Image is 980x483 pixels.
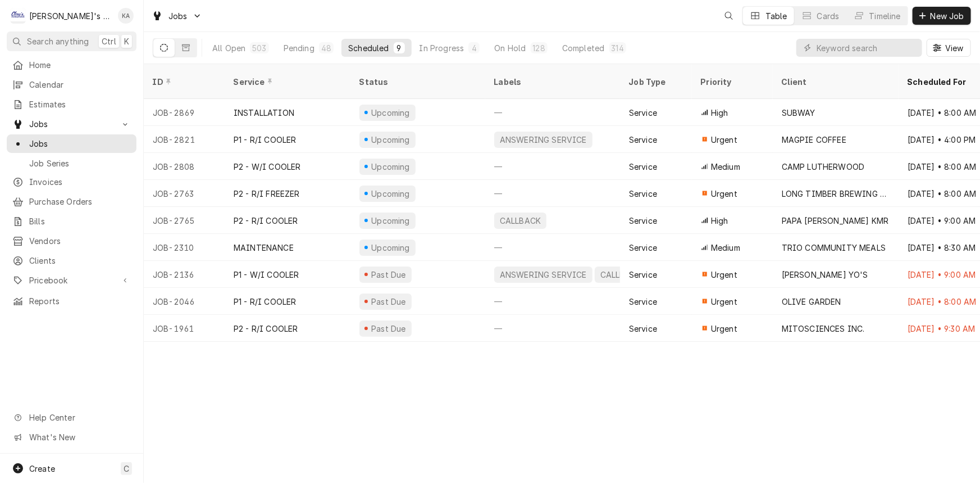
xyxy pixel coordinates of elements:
[711,188,737,200] span: Urgent
[370,188,412,200] div: Upcoming
[234,242,294,254] div: MAINTENANCE
[144,315,225,342] div: JOB-1961
[485,234,620,261] div: —
[144,126,225,153] div: JOB-2821
[629,134,657,146] div: Service
[782,107,815,119] div: SUBWAY
[927,39,971,57] button: View
[118,8,134,24] div: Korey Austin's Avatar
[711,215,728,227] span: High
[234,107,294,119] div: INSTALLATION
[7,292,136,310] a: Reports
[29,274,114,286] span: Pricebook
[629,215,657,227] div: Service
[370,161,412,173] div: Upcoming
[234,188,300,200] div: P2 - R/I FREEZER
[321,42,331,54] div: 48
[124,35,129,47] span: K
[29,118,114,130] span: Jobs
[485,315,620,342] div: —
[485,180,620,207] div: —
[562,42,604,54] div: Completed
[29,157,131,169] span: Job Series
[29,176,131,188] span: Invoices
[29,464,55,473] span: Create
[29,10,112,22] div: [PERSON_NAME]'s Refrigeration
[782,215,889,227] div: PAPA [PERSON_NAME] KMR
[817,39,917,57] input: Keyword search
[629,269,657,281] div: Service
[629,107,657,119] div: Service
[420,42,464,54] div: In Progress
[7,173,136,191] a: Invoices
[27,35,89,47] span: Search anything
[494,76,611,88] div: Labels
[499,134,588,146] div: ANSWERING SERVICE
[485,288,620,315] div: —
[29,59,131,71] span: Home
[252,42,266,54] div: 503
[817,10,840,22] div: Cards
[629,242,657,254] div: Service
[913,7,971,25] button: New Job
[629,161,657,173] div: Service
[782,242,886,254] div: TRIO COMMUNITY MEALS
[7,134,136,153] a: Jobs
[29,138,131,150] span: Jobs
[10,8,26,24] div: C
[599,269,642,281] div: CALLBACK
[370,134,412,146] div: Upcoming
[7,115,136,133] a: Go to Jobs
[711,134,737,146] span: Urgent
[7,31,136,51] button: Search anythingCtrlK
[720,7,738,25] button: Open search
[348,42,389,54] div: Scheduled
[118,8,134,24] div: KA
[711,269,737,281] span: Urgent
[29,235,131,247] span: Vendors
[782,134,846,146] div: MAGPIE COFFEE
[234,134,296,146] div: P1 - R/I COOLER
[144,153,225,180] div: JOB-2808
[370,296,408,308] div: Past Due
[7,95,136,114] a: Estimates
[144,288,225,315] div: JOB-2046
[234,76,339,88] div: Service
[234,269,299,281] div: P1 - W/I COOLER
[782,296,841,308] div: OLIVE GARDEN
[629,188,657,200] div: Service
[212,42,245,54] div: All Open
[494,42,526,54] div: On Hold
[359,76,474,88] div: Status
[370,215,412,227] div: Upcoming
[765,10,787,22] div: Table
[144,234,225,261] div: JOB-2310
[7,56,136,74] a: Home
[10,8,26,24] div: Clay's Refrigeration's Avatar
[629,323,657,335] div: Service
[869,10,901,22] div: Timeline
[533,42,545,54] div: 128
[124,463,129,475] span: C
[284,42,314,54] div: Pending
[144,180,225,207] div: JOB-2763
[701,76,762,88] div: Priority
[29,196,131,207] span: Purchase Orders
[943,42,966,54] span: View
[782,269,868,281] div: [PERSON_NAME] YO'S
[396,42,403,54] div: 9
[782,188,890,200] div: LONG TIMBER BREWING CO.
[711,161,740,173] span: Medium
[782,323,865,335] div: MITOSCIENCES INC.
[29,98,131,110] span: Estimates
[612,42,624,54] div: 314
[711,242,740,254] span: Medium
[782,161,864,173] div: CAMP LUTHERWOOD
[144,261,225,288] div: JOB-2136
[711,323,737,335] span: Urgent
[147,7,207,25] a: Go to Jobs
[499,269,588,281] div: ANSWERING SERVICE
[782,76,887,88] div: Client
[29,412,130,423] span: Help Center
[29,295,131,307] span: Reports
